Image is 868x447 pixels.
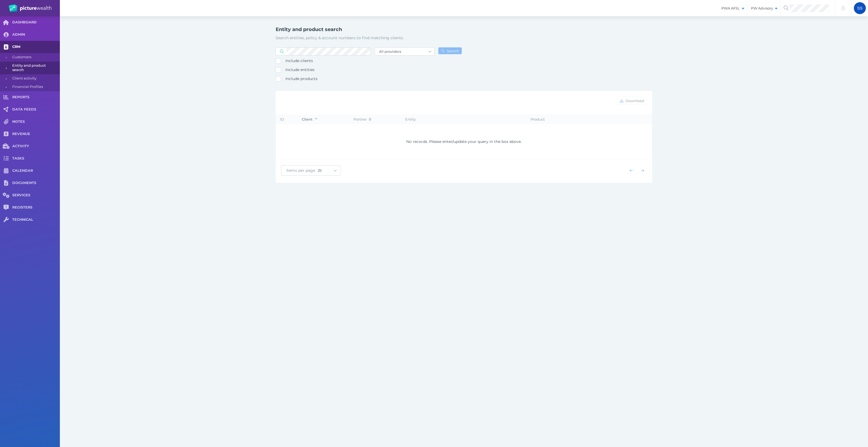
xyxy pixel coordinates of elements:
[276,35,652,41] p: Search entities, policy & account numbers to find matching clients.
[627,166,635,174] button: Show previous page
[12,53,58,62] span: Customers
[276,115,298,124] th: ID
[12,83,58,91] span: Financial Profiles
[624,99,647,103] span: Download
[12,20,60,25] span: DASHBOARD
[12,62,58,74] span: Entity and product search
[401,115,527,124] th: Entity
[718,6,747,11] span: PWA AFSL
[617,97,647,105] button: Download
[285,67,315,72] span: Include entities
[12,218,60,222] span: TECHNICAL
[12,169,60,173] span: CALENDAR
[281,168,318,173] span: Items per page
[12,95,60,100] span: REPORTS
[276,26,342,32] h1: Entity and product search
[406,139,522,144] span: No records. Please enter/update your query in the box above.
[12,181,60,185] span: DOCUMENTS
[12,74,58,83] span: Client activity
[12,120,60,124] span: NOTES
[527,115,652,124] th: Product
[285,76,318,81] span: Include products
[302,117,317,121] span: Client
[12,32,60,37] span: ADMIN
[353,117,371,121] span: Partner
[446,49,461,53] span: Search
[285,58,313,63] span: Include clients
[9,4,51,12] img: PW
[12,45,60,49] span: CRM
[857,6,863,10] span: SS
[747,6,780,11] span: PW Advisory
[854,2,866,14] div: Sakshi Sakshi
[12,107,60,112] span: DATA FEEDS
[639,166,647,174] button: Show next page
[12,193,60,198] span: SERVICES
[438,47,462,54] button: Search
[12,132,60,136] span: REVENUE
[12,156,60,161] span: TASKS
[12,205,60,210] span: REGISTERS
[12,144,60,149] span: ACTIVITY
